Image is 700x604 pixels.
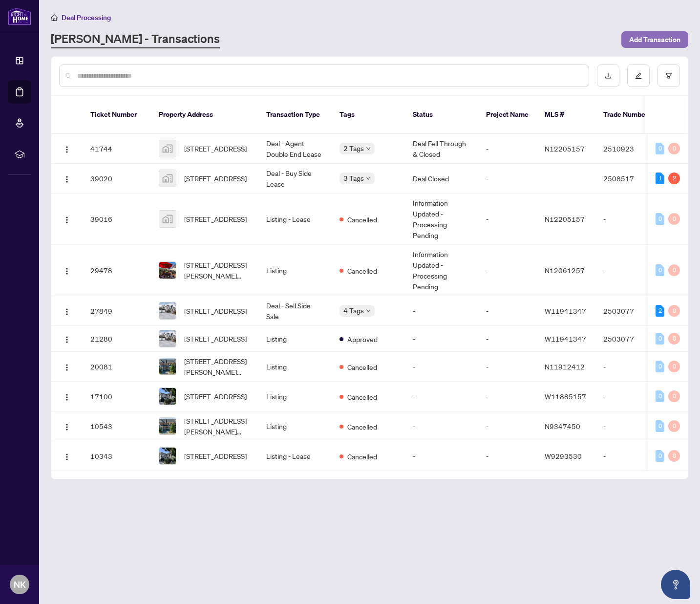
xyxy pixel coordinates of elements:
span: [STREET_ADDRESS] [184,333,247,344]
span: [STREET_ADDRESS] [184,143,247,154]
img: thumbnail-img [159,388,176,405]
th: Project Name [478,96,537,134]
td: - [478,382,537,411]
img: Logo [63,336,71,344]
td: 29478 [83,245,151,296]
div: 0 [656,390,664,402]
td: Deal Fell Through & Closed [405,134,478,164]
th: Ticket Number [83,96,151,134]
td: Listing [258,352,332,382]
td: 2503077 [595,296,664,326]
td: Listing - Lease [258,194,332,245]
td: - [405,296,478,326]
div: 0 [668,264,680,276]
td: 21280 [83,326,151,352]
img: thumbnail-img [159,448,176,464]
img: thumbnail-img [159,140,176,157]
td: Listing [258,245,332,296]
span: Deal Processing [62,13,111,22]
img: logo [8,7,31,25]
td: 27849 [83,296,151,326]
td: 10543 [83,411,151,441]
span: [STREET_ADDRESS][PERSON_NAME][PERSON_NAME][PERSON_NAME] [184,356,251,377]
img: Logo [63,423,71,431]
button: filter [658,65,680,87]
td: - [405,382,478,411]
div: 0 [668,450,680,462]
td: - [478,352,537,382]
span: N11912412 [545,362,585,371]
span: down [366,146,371,151]
div: 2 [656,305,664,317]
td: - [478,296,537,326]
div: 0 [668,143,680,154]
img: thumbnail-img [159,330,176,347]
div: 0 [668,390,680,402]
button: Logo [59,141,75,156]
td: 20081 [83,352,151,382]
div: 0 [668,305,680,317]
td: - [478,134,537,164]
span: [STREET_ADDRESS] [184,391,247,402]
img: thumbnail-img [159,302,176,319]
span: [STREET_ADDRESS] [184,173,247,184]
span: [STREET_ADDRESS] [184,305,247,316]
th: Transaction Type [258,96,332,134]
img: Logo [63,216,71,224]
button: Add Transaction [621,31,688,48]
td: Information Updated - Processing Pending [405,194,478,245]
span: [STREET_ADDRESS] [184,214,247,224]
div: 1 [656,173,664,184]
span: [STREET_ADDRESS][PERSON_NAME][PERSON_NAME] [184,259,251,281]
div: 0 [668,420,680,432]
span: W9293530 [545,452,582,460]
span: download [605,72,612,79]
div: 0 [656,450,664,462]
span: [STREET_ADDRESS] [184,451,247,461]
button: edit [627,65,650,87]
td: Listing [258,326,332,352]
td: - [405,352,478,382]
td: - [595,245,664,296]
td: - [595,382,664,411]
td: 2508517 [595,164,664,194]
img: thumbnail-img [159,262,176,279]
th: Trade Number [595,96,664,134]
td: - [478,245,537,296]
button: Logo [59,303,75,319]
th: Status [405,96,478,134]
span: N12205157 [545,215,585,223]
span: down [366,308,371,313]
td: - [478,411,537,441]
td: - [405,441,478,471]
button: download [597,65,619,87]
td: - [478,326,537,352]
th: MLS # [537,96,595,134]
th: Tags [332,96,405,134]
div: 0 [656,420,664,432]
td: 10343 [83,441,151,471]
div: 0 [668,333,680,345]
span: Cancelled [347,362,377,372]
div: 0 [656,213,664,225]
td: - [595,441,664,471]
span: Cancelled [347,451,377,462]
button: Logo [59,418,75,434]
td: 17100 [83,382,151,411]
span: W11885157 [545,392,586,401]
div: 2 [668,173,680,184]
td: 39020 [83,164,151,194]
img: thumbnail-img [159,358,176,375]
td: - [478,194,537,245]
td: Deal Closed [405,164,478,194]
span: N9347450 [545,422,580,431]
span: edit [635,72,642,79]
td: Information Updated - Processing Pending [405,245,478,296]
span: 2 Tags [343,143,364,154]
span: N12061257 [545,266,585,275]
span: Cancelled [347,214,377,225]
div: 0 [656,361,664,372]
span: Approved [347,334,378,345]
td: 39016 [83,194,151,245]
td: Listing [258,382,332,411]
